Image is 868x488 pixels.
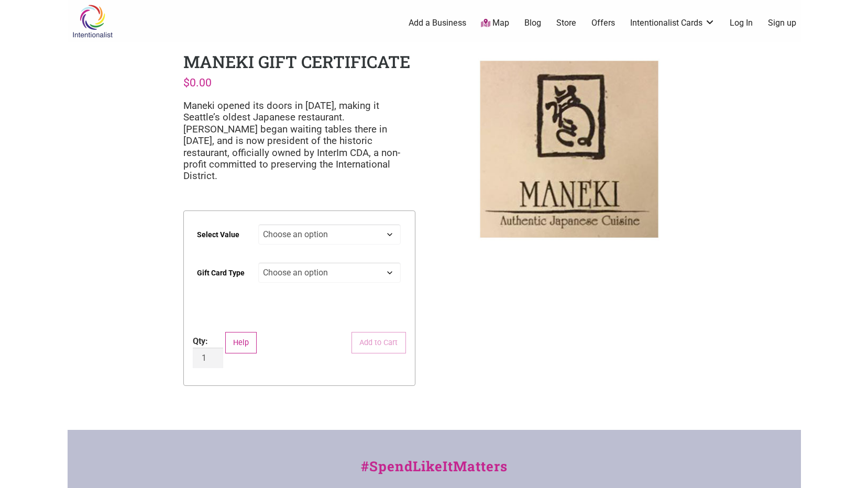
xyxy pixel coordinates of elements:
a: Intentionalist Cards [630,17,715,29]
div: Qty: [193,335,208,348]
a: Log In [730,17,753,29]
a: Store [556,17,576,29]
a: Offers [591,17,615,29]
p: Maneki opened its doors in [DATE], making it Seattle’s oldest Japanese restaurant. [PERSON_NAME] ... [183,100,415,182]
h1: Maneki Gift Certificate [183,50,410,73]
button: Add to Cart [351,332,406,353]
div: #SpendLikeItMatters [68,456,801,487]
bdi: 0.00 [183,76,212,89]
a: Map [481,17,509,29]
button: Help [225,332,257,353]
label: Select Value [197,223,239,247]
a: Sign up [768,17,796,29]
img: Maneki Gift Certificate [453,50,685,248]
input: Product quantity [193,348,223,368]
span: $ [183,76,190,89]
a: Add a Business [409,17,466,29]
label: Gift Card Type [197,261,245,285]
a: Blog [524,17,541,29]
img: Intentionalist [68,4,117,38]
